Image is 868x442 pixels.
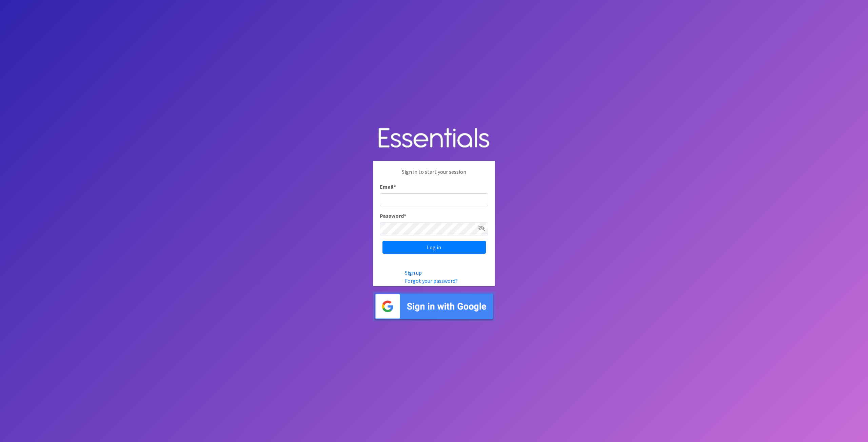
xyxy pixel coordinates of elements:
[405,277,458,284] a: Forgot your password?
[382,241,486,254] input: Log in
[404,212,406,219] abbr: required
[373,121,495,156] img: Human Essentials
[394,183,396,190] abbr: required
[405,269,422,276] a: Sign up
[380,168,488,183] p: Sign in to start your session
[380,212,406,220] label: Password
[380,183,396,191] label: Email
[373,292,495,321] img: Sign in with Google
